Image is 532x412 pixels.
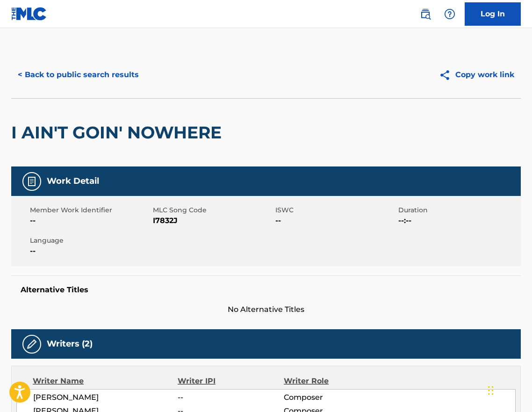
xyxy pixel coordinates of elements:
span: -- [178,392,284,403]
div: Help [440,5,459,23]
span: No Alternative Titles [11,304,521,315]
img: search [420,8,431,20]
div: Writer IPI [178,376,284,387]
a: Public Search [416,5,435,23]
div: Writer Role [284,376,381,387]
h2: I AIN'T GOIN' NOWHERE [11,122,226,143]
h5: Work Detail [47,176,99,187]
span: [PERSON_NAME] [33,392,178,403]
div: Drag [488,376,494,405]
img: Work Detail [26,176,37,187]
iframe: Chat Widget [485,367,532,412]
span: Composer [284,392,380,403]
img: Copy work link [439,69,455,81]
span: Language [30,236,151,246]
span: MLC Song Code [153,205,273,215]
button: Copy work link [432,63,521,87]
a: Log In [465,2,521,26]
span: Member Work Identifier [30,205,151,215]
img: Writers [26,339,37,350]
h5: Writers (2) [47,339,93,349]
span: I7832J [153,215,273,226]
img: help [444,8,455,20]
button: < Back to public search results [11,63,145,87]
span: -- [30,246,151,257]
span: ISWC [275,205,396,215]
div: Writer Name [33,376,178,387]
h5: Alternative Titles [21,285,511,295]
span: -- [275,215,396,226]
span: --:-- [398,215,519,226]
span: -- [30,215,151,226]
img: MLC Logo [11,7,47,21]
span: Duration [398,205,519,215]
